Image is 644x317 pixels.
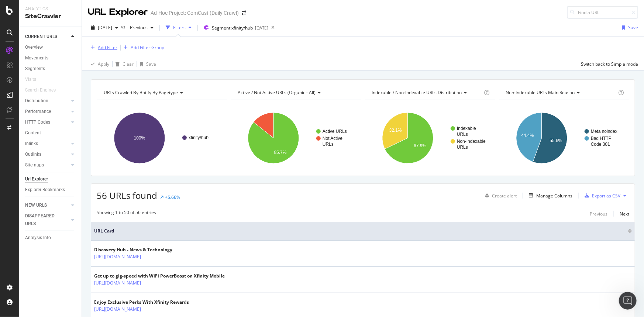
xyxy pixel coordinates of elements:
[591,129,617,134] text: Meta noindex
[25,33,57,41] div: CURRENT URLS
[113,58,134,70] button: Clear
[581,61,638,67] div: Switch back to Simple mode
[97,189,157,201] span: 56 URLs found
[25,97,69,105] a: Distribution
[457,145,468,150] text: URLs
[526,191,572,200] button: Manage Columns
[163,22,194,34] button: Filters
[582,190,620,201] button: Export as CSV
[25,6,76,12] div: Analytics
[94,299,189,306] div: Enjoy Exclusive Perks With Xfinity Rewards
[94,247,172,253] div: Discovery Hub - News & Technology
[323,142,334,147] text: URLs
[25,44,76,51] a: Overview
[492,193,517,199] div: Create alert
[242,10,246,15] div: arrow-right-arrow-left
[238,89,316,96] span: Active / Not Active URLs (organic - all)
[25,65,45,73] div: Segments
[88,6,148,18] div: URL Explorer
[25,161,69,169] a: Sitemaps
[25,234,76,242] a: Analysis Info
[25,108,51,116] div: Performance
[25,161,44,169] div: Sitemaps
[619,292,637,310] iframe: Intercom live chat
[25,201,47,209] div: NEW URLS
[88,43,117,52] button: Add Filter
[121,43,164,52] button: Add Filter Group
[25,201,69,209] a: NEW URLS
[628,24,638,31] div: Save
[578,58,638,70] button: Switch back to Simple mode
[506,89,575,96] span: Non-Indexable URLs Main Reason
[619,22,638,34] button: Save
[550,138,562,143] text: 55.6%
[123,61,134,67] div: Clear
[97,209,156,218] div: Showing 1 to 50 of 56 entries
[98,61,109,67] div: Apply
[457,126,476,131] text: Indexable
[94,306,141,313] a: [URL][DOMAIN_NAME]
[590,209,607,218] button: Previous
[482,190,517,201] button: Create alert
[25,65,76,73] a: Segments
[25,140,38,148] div: Inlinks
[25,86,63,94] a: Search Engines
[25,140,69,148] a: Inlinks
[173,24,186,31] div: Filters
[567,6,638,19] input: Find a URL
[457,139,486,144] text: Non-Indexable
[25,234,51,242] div: Analysis Info
[189,135,209,140] text: xfinity/hub
[25,129,41,137] div: Content
[127,24,148,31] span: Previous
[274,150,287,155] text: 85.7%
[25,129,76,137] a: Content
[25,212,62,228] div: DISAPPEARED URLS
[25,97,48,105] div: Distribution
[323,136,342,141] text: Not Active
[25,186,65,194] div: Explorer Bookmarks
[94,279,141,287] a: [URL][DOMAIN_NAME]
[371,87,483,99] h4: Indexable / Non-Indexable URLs Distribution
[25,186,76,194] a: Explorer Bookmarks
[236,87,354,99] h4: Active / Not Active URLs
[121,24,127,30] span: vs
[104,89,178,96] span: URLs Crawled By Botify By pagetype
[25,33,69,41] a: CURRENT URLS
[212,25,253,31] span: Segment: xfinity/hub
[591,142,610,147] text: Code 301
[25,212,69,228] a: DISAPPEARED URLS
[165,194,180,200] div: +5.66%
[521,133,534,138] text: 44.4%
[25,118,69,126] a: HTTP Codes
[591,136,612,141] text: Bad HTTP
[151,9,239,17] div: Ad-Hoc Project: ComCast (Daily Crawl)
[25,44,43,51] div: Overview
[146,61,156,67] div: Save
[620,209,629,218] button: Next
[499,106,628,170] svg: A chart.
[134,135,145,141] text: 100%
[137,58,156,70] button: Save
[25,108,69,116] a: Performance
[97,106,226,170] svg: A chart.
[25,12,76,21] div: SiteCrawler
[231,106,360,170] svg: A chart.
[323,129,347,134] text: Active URLs
[25,118,50,126] div: HTTP Codes
[131,44,164,51] div: Add Filter Group
[201,22,268,34] button: Segment:xfinity/hub[DATE]
[414,143,426,148] text: 67.9%
[620,211,629,217] div: Next
[127,22,156,34] button: Previous
[255,25,268,31] div: [DATE]
[88,58,109,70] button: Apply
[372,89,462,96] span: Indexable / Non-Indexable URLs distribution
[590,211,607,217] div: Previous
[25,151,41,158] div: Outlinks
[25,76,44,83] a: Visits
[25,175,48,183] div: Url Explorer
[25,54,76,62] a: Movements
